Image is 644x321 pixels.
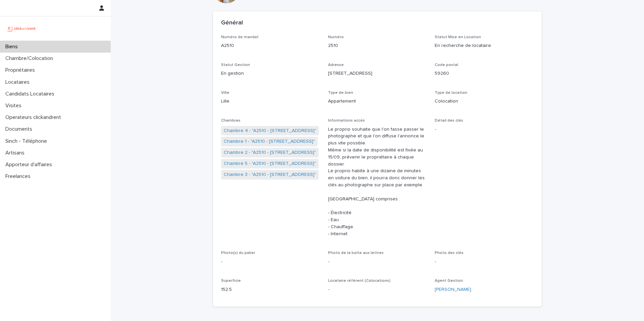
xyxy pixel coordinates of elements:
a: Chambre 1 - "A2510 - [STREET_ADDRESS]" [224,138,315,145]
span: Superficie [221,279,241,283]
p: Visites [3,103,27,109]
span: Photo de la boîte aux lettres [328,251,384,255]
span: Informations accès [328,119,365,123]
a: Chambre 5 - "A2510 - [STREET_ADDRESS]" [224,160,316,167]
span: Agent Gestion [435,279,463,283]
p: - [328,258,427,265]
span: Photo(s) du palier [221,251,255,255]
p: Propriétaires [3,67,40,73]
span: Statut Mise en Location [435,35,481,39]
p: - [435,258,534,265]
p: Chambre/Colocation [3,55,58,62]
span: Type de location [435,91,467,95]
p: En gestion [221,70,320,77]
span: Locataire référent (Colocations) [328,279,390,283]
span: Statut Gestion [221,63,250,67]
span: Chambres [221,119,240,123]
p: Appartement [328,98,427,105]
p: Operateurs clickandrent [3,114,66,121]
p: A2510 [221,42,320,49]
span: Photo des clés [435,251,464,255]
a: Chambre 3 - "A2510 - [STREET_ADDRESS]" [224,171,316,178]
p: Sinch - Téléphone [3,138,52,144]
span: Détail des clés [435,119,463,123]
p: Locataires [3,79,35,85]
p: Colocation [435,98,534,105]
p: Le proprio souhaite que l'on fasse passer le photographe et que l'on diffuse l'annonce le plus vi... [328,126,427,238]
p: - [221,258,320,265]
p: Freelances [3,173,36,180]
a: [PERSON_NAME] [435,286,471,293]
a: Chambre 2 - "A2510 - [STREET_ADDRESS]" [224,149,316,156]
span: Ville [221,91,229,95]
span: Adresse [328,63,344,67]
p: Artisans [3,150,30,156]
p: Biens [3,44,23,50]
p: 2510 [328,42,427,49]
p: - [435,126,534,133]
a: Chambre 4 - "A2510 - [STREET_ADDRESS]" [224,127,316,134]
span: Numéro de mandat [221,35,259,39]
span: Code postal [435,63,458,67]
p: Candidats Locataires [3,91,60,97]
span: Type de bien [328,91,353,95]
span: Numéro [328,35,344,39]
p: Apporteur d'affaires [3,162,57,168]
p: 152.5 [221,286,320,293]
p: [STREET_ADDRESS] [328,70,427,77]
img: UCB0brd3T0yccxBKYDjQ [5,22,38,35]
h2: Général [221,19,243,27]
p: Lille [221,98,320,105]
p: - [328,286,427,293]
p: 59260 [435,70,534,77]
p: En recherche de locataire [435,42,534,49]
p: Documents [3,126,38,132]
